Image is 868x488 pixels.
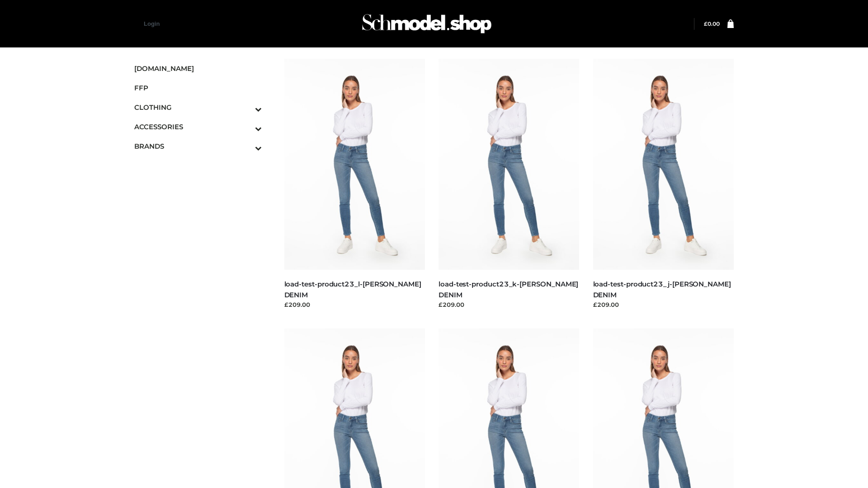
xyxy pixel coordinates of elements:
span: [DOMAIN_NAME] [134,63,262,74]
span: ACCESSORIES [134,122,262,132]
div: £209.00 [593,300,734,309]
button: Toggle Submenu [230,98,262,117]
button: Toggle Submenu [230,117,262,136]
a: CLOTHINGToggle Submenu [134,98,262,117]
a: load-test-product23_l-[PERSON_NAME] DENIM [284,280,421,299]
a: BRANDSToggle Submenu [134,136,262,156]
bdi: 0.00 [704,20,720,27]
span: £ [704,20,708,27]
div: £209.00 [284,300,425,309]
a: FFP [134,78,262,98]
a: load-test-product23_j-[PERSON_NAME] DENIM [593,280,731,299]
a: Login [144,20,160,27]
span: BRANDS [134,141,262,151]
a: £0.00 [704,20,720,27]
button: Toggle Submenu [230,136,262,156]
a: [DOMAIN_NAME] [134,59,262,78]
a: ACCESSORIESToggle Submenu [134,117,262,136]
img: Schmodel Admin 964 [359,6,495,42]
div: £209.00 [439,300,580,309]
span: FFP [134,83,262,93]
a: load-test-product23_k-[PERSON_NAME] DENIM [439,280,578,299]
span: CLOTHING [134,102,262,113]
